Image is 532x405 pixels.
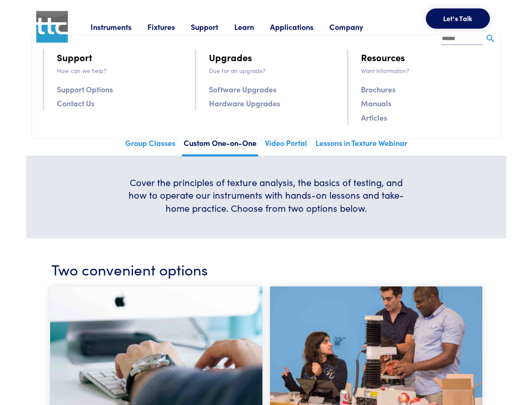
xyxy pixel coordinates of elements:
[123,136,177,154] a: Group Classes
[234,22,270,32] a: Learn
[36,11,68,43] img: ttc_logo_1x1_v1.0.png
[191,22,234,32] a: Support
[147,22,191,32] a: Fixtures
[329,22,379,32] a: Company
[57,66,185,75] p: How can we help?
[57,97,94,109] a: Contact Us
[209,97,280,109] a: Hardware Upgrades
[209,66,337,75] p: Due for an upgrade?
[361,97,391,109] a: Manuals
[270,22,329,32] a: Applications
[314,136,409,154] a: Lessons in Texture Webinar
[57,83,113,95] a: Support Options
[361,50,405,65] a: Resources
[182,136,258,157] a: Custom One-on-One
[426,8,490,29] button: Let's Talk
[51,259,481,279] h3: Two convenient options
[209,83,276,95] a: Software Upgrades
[263,136,309,154] a: Video Portal
[125,176,408,215] h6: Cover the principles of texture analysis, the basics of testing, and how to operate our instrumen...
[209,50,252,65] a: Upgrades
[91,22,147,32] a: Instruments
[57,50,92,65] a: Support
[361,66,489,75] p: Want information?
[361,83,396,95] a: Brochures
[361,111,387,124] a: Articles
